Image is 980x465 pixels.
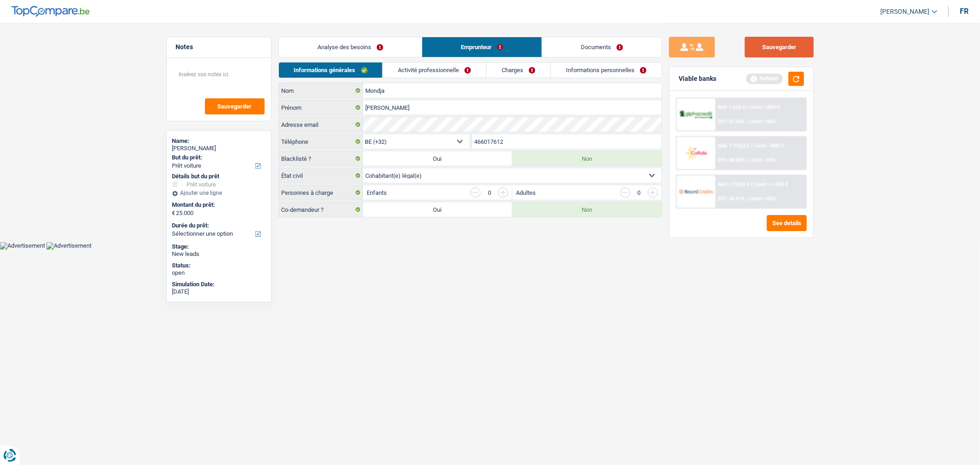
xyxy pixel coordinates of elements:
[172,250,266,258] div: New leads
[512,202,662,217] label: Non
[750,104,780,110] span: Limit: >850 €
[747,104,748,110] span: /
[472,134,662,149] input: 401020304
[873,4,937,19] a: [PERSON_NAME]
[754,181,788,187] span: Limit: >1.033 €
[279,83,363,98] label: Nom
[718,143,749,149] span: NAI: 1 710,4 €
[363,202,512,217] label: Oui
[485,190,493,196] div: 0
[279,134,363,149] label: Téléphone
[679,183,713,200] img: Record Credits
[749,157,776,163] span: Limit: <50%
[172,269,266,277] div: open
[279,117,363,132] label: Adresse email
[279,202,363,217] label: Co-demandeur ?
[11,6,90,17] img: TopCompare Logo
[279,37,422,57] a: Analyse des besoins
[718,104,745,110] span: NAI: 1 652 €
[172,137,266,145] div: Name:
[176,43,262,51] h5: Notes
[487,62,550,78] a: Charges
[751,143,753,149] span: /
[279,168,363,183] label: État civil
[542,37,662,57] a: Documents
[635,190,643,196] div: 0
[745,37,814,57] button: Sauvegarder
[679,144,713,161] img: Cofidis
[172,145,266,152] div: [PERSON_NAME]
[172,201,264,209] label: Montant du prêt:
[172,210,176,217] span: €
[172,288,266,295] div: [DATE]
[172,173,266,180] div: Détails but du prêt
[172,222,264,229] label: Durée du prêt:
[172,281,266,288] div: Simulation Date:
[749,196,776,202] span: Limit: <65%
[679,75,716,83] div: Viable banks
[172,262,266,269] div: Status:
[746,196,748,202] span: /
[218,103,252,109] span: Sauvegarder
[960,7,969,16] div: fr
[367,190,387,196] label: Enfants
[383,62,486,78] a: Activité professionnelle
[746,74,783,84] div: Refresh
[172,190,266,196] div: Ajouter une ligne
[516,190,536,196] label: Adultes
[205,98,265,114] button: Sauvegarder
[172,154,264,161] label: But du prêt:
[172,243,266,250] div: Stage:
[679,109,713,120] img: AlphaCredit
[279,151,363,166] label: Blacklisté ?
[718,157,745,163] span: DTI: 46.88%
[279,62,383,78] a: Informations générales
[512,151,662,166] label: Non
[751,181,753,187] span: /
[551,62,662,78] a: Informations personnelles
[718,119,745,125] span: DTI: 47.56%
[46,242,91,250] img: Advertisement
[754,143,784,149] span: Limit: >800 €
[279,100,363,115] label: Prénom
[422,37,542,57] a: Emprunteur
[279,185,363,200] label: Personnes à charge
[718,181,749,187] span: NAI: 1 728,9 €
[718,196,745,202] span: DTI: 46.31%
[767,215,807,231] button: See details
[746,119,748,125] span: /
[363,151,512,166] label: Oui
[880,8,929,16] span: [PERSON_NAME]
[749,119,776,125] span: Limit: <50%
[746,157,748,163] span: /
